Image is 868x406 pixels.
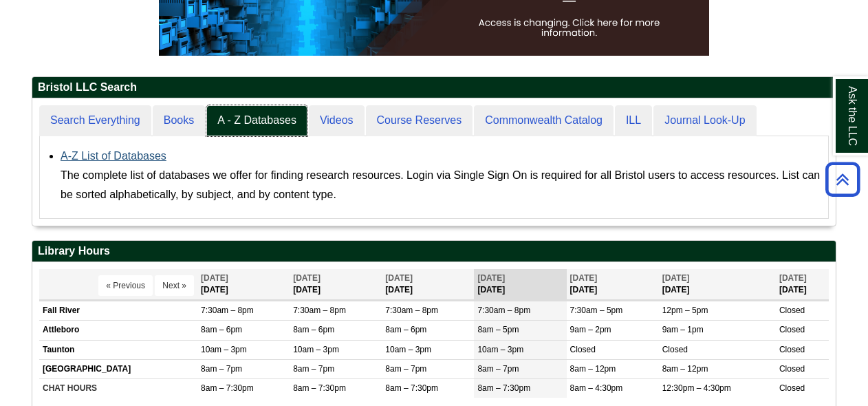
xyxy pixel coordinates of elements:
span: 12:30pm – 4:30pm [662,383,731,393]
a: A - Z Databases [206,105,307,136]
td: Attleboro [39,321,197,340]
span: 8am – 7pm [477,364,519,374]
span: 9am – 2pm [570,325,611,334]
th: [DATE] [290,269,382,300]
span: 7:30am – 8pm [385,306,438,315]
span: [DATE] [385,273,413,283]
span: [DATE] [662,273,690,283]
span: [DATE] [570,273,598,283]
span: 8am – 7:30pm [293,383,346,393]
span: 10am – 3pm [385,345,431,354]
span: 10am – 3pm [477,345,523,354]
span: Closed [570,345,596,354]
span: 8am – 4:30pm [570,383,623,393]
span: 8am – 12pm [570,364,616,374]
span: 7:30am – 5pm [570,306,623,315]
th: [DATE] [197,269,290,300]
span: 8am – 6pm [385,325,426,334]
span: 7:30am – 8pm [477,306,530,315]
h2: Library Hours [32,241,836,262]
td: CHAT HOURS [39,378,197,398]
span: Closed [779,325,805,334]
td: Taunton [39,340,197,359]
td: [GEOGRAPHIC_DATA] [39,359,197,378]
span: 7:30am – 8pm [201,306,254,315]
span: Closed [779,383,805,393]
span: Closed [662,345,688,354]
span: 8am – 7pm [293,364,334,374]
span: 8am – 7pm [385,364,426,374]
a: Videos [309,105,365,136]
td: Fall River [39,301,197,321]
a: A-Z List of Databases [61,150,166,162]
span: [DATE] [779,273,807,283]
span: 12pm – 5pm [662,306,708,315]
th: [DATE] [382,269,474,300]
span: [DATE] [293,273,321,283]
a: Journal Look-Up [653,105,756,136]
button: « Previous [98,275,153,296]
span: 8am – 5pm [477,325,519,334]
a: Back to Top [821,170,865,189]
span: [DATE] [201,273,228,283]
th: [DATE] [776,269,829,300]
span: 7:30am – 8pm [293,306,346,315]
th: [DATE] [567,269,659,300]
span: Closed [779,306,805,315]
a: Books [153,105,205,136]
a: Commonwealth Catalog [474,105,614,136]
span: 8am – 7:30pm [201,383,254,393]
h2: Bristol LLC Search [32,77,836,98]
span: Closed [779,345,805,354]
span: 8am – 6pm [293,325,334,334]
span: 8am – 12pm [662,364,708,374]
span: [DATE] [477,273,505,283]
span: 8am – 7:30pm [477,383,530,393]
span: 8am – 6pm [201,325,242,334]
span: Closed [779,364,805,374]
span: 10am – 3pm [201,345,247,354]
button: Next » [155,275,194,296]
a: Search Everything [39,105,151,136]
span: 9am – 1pm [662,325,704,334]
div: The complete list of databases we offer for finding research resources. Login via Single Sign On ... [61,166,821,204]
th: [DATE] [474,269,566,300]
span: 8am – 7:30pm [385,383,438,393]
span: 8am – 7pm [201,364,242,374]
a: ILL [615,105,652,136]
span: 10am – 3pm [293,345,339,354]
th: [DATE] [659,269,776,300]
a: Course Reserves [366,105,473,136]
